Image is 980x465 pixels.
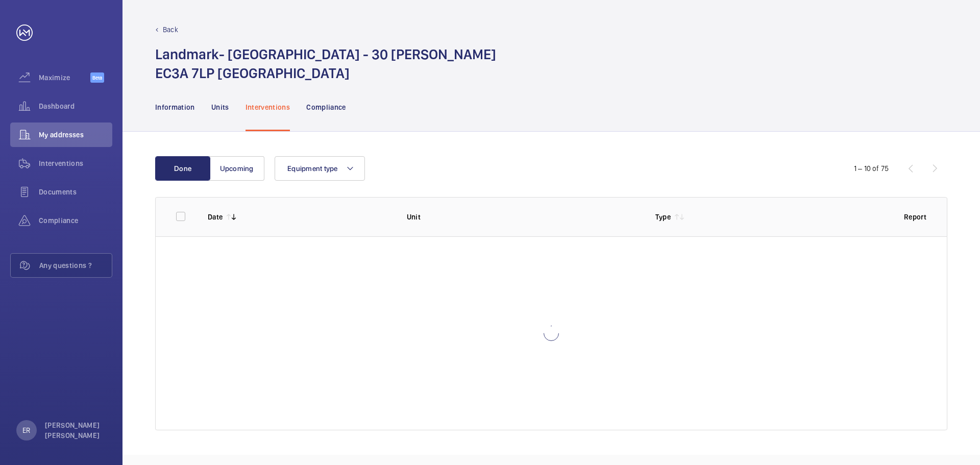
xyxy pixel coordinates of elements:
[39,215,112,226] span: Compliance
[39,101,112,111] span: Dashboard
[854,163,889,174] div: 1 – 10 of 75
[287,164,338,173] span: Equipment type
[155,102,195,112] p: Information
[39,158,112,168] span: Interventions
[155,45,496,83] h1: Landmark- [GEOGRAPHIC_DATA] - 30 [PERSON_NAME] EC3A 7LP [GEOGRAPHIC_DATA]
[208,212,223,222] p: Date
[275,156,365,181] button: Equipment type
[211,102,229,112] p: Units
[209,156,264,181] button: Upcoming
[306,102,346,112] p: Compliance
[22,425,30,435] p: ER
[904,212,926,222] p: Report
[407,212,639,222] p: Unit
[39,187,112,197] span: Documents
[39,260,112,271] span: Any questions ?
[39,130,112,140] span: My addresses
[90,72,104,83] span: Beta
[39,72,90,83] span: Maximize
[163,25,178,35] p: Back
[655,212,671,222] p: Type
[155,156,210,181] button: Done
[246,102,290,112] p: Interventions
[45,420,106,440] p: [PERSON_NAME] [PERSON_NAME]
